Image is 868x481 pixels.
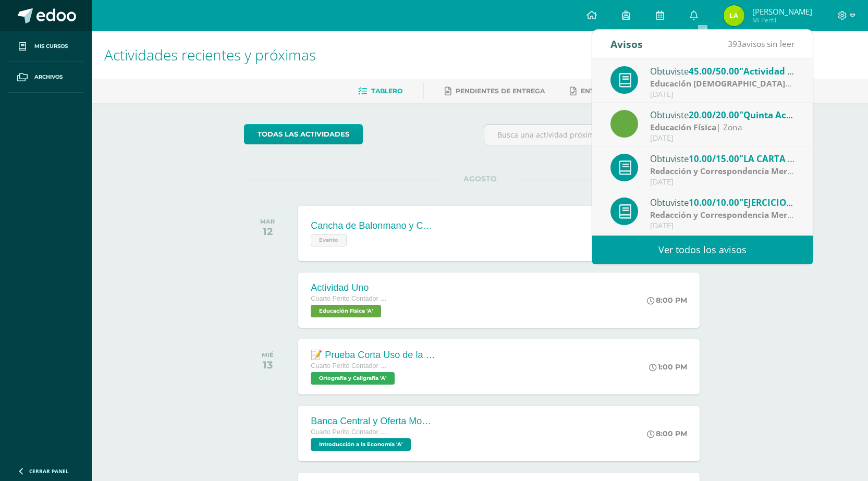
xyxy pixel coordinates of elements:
[34,42,68,51] span: Mis cursos
[647,429,687,438] div: 8:00 PM
[650,209,795,221] div: | ZONA
[650,165,795,177] div: | ZONA
[739,109,821,121] span: "Quinta Actividad"
[650,178,795,187] div: [DATE]
[650,108,795,121] div: Obtuviste en
[752,16,812,24] span: Mi Perfil
[311,295,389,302] span: Cuarto Perito Contador con Orientación en Computación
[650,90,795,99] div: [DATE]
[728,38,794,50] span: avisos sin leer
[262,351,274,359] div: MIÉ
[581,87,627,95] span: Entregadas
[311,428,389,436] span: Cuarto Perito Contador con Orientación en Computación
[724,5,744,26] img: e27ff7c47363af2913875ea146f0a901.png
[311,282,389,293] div: Actividad Uno
[689,109,739,121] span: 20.00/20.00
[650,209,810,220] strong: Redacción y Correspondencia Mercantil
[650,195,795,209] div: Obtuviste en
[262,359,274,371] div: 13
[29,467,69,475] span: Cerrar panel
[311,349,436,361] div: 📝 Prueba Corta Uso de la R y RR Uso de la X, [GEOGRAPHIC_DATA] y [GEOGRAPHIC_DATA]
[650,78,791,89] strong: Educación [DEMOGRAPHIC_DATA]
[8,62,83,93] a: Archivos
[311,220,436,231] div: Cancha de Balonmano y Contenido
[739,196,795,208] span: "EJERCICIOS"
[650,221,795,230] div: [DATE]
[311,372,395,385] span: Ortografía y Caligrafía 'A'
[311,234,347,246] span: Evento
[447,174,514,183] span: AGOSTO
[456,87,545,95] span: Pendientes de entrega
[752,6,812,17] span: [PERSON_NAME]
[445,83,545,100] a: Pendientes de entrega
[311,362,389,369] span: Cuarto Perito Contador con Orientación en Computación
[311,416,436,427] div: Banca Central y Oferta Monetaria.
[260,218,275,225] div: MAR
[650,134,795,143] div: [DATE]
[570,83,627,100] a: Entregadas
[311,438,411,451] span: Introducción a la Economía 'A'
[8,31,83,62] a: Mis cursos
[689,153,739,165] span: 10.00/15.00
[358,83,402,100] a: Tablero
[689,65,739,77] span: 45.00/50.00
[311,305,381,317] span: Educación Física 'A'
[650,121,716,133] strong: Educación Física
[739,153,866,165] span: "LA CARTA Diferentes clases"
[650,78,795,90] div: | Zona
[34,73,63,81] span: Archivos
[689,196,739,208] span: 10.00/10.00
[649,362,687,372] div: 1:00 PM
[260,225,275,238] div: 12
[244,124,363,144] a: todas las Actividades
[104,45,316,65] span: Actividades recientes y próximas
[647,295,687,305] div: 8:00 PM
[650,121,795,133] div: | Zona
[592,236,813,264] a: Ver todos los avisos
[484,125,715,145] input: Busca una actividad próxima aquí...
[650,165,810,177] strong: Redacción y Correspondencia Mercantil
[650,64,795,78] div: Obtuviste en
[650,152,795,165] div: Obtuviste en
[371,87,402,95] span: Tablero
[728,38,742,50] span: 393
[610,30,643,58] div: Avisos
